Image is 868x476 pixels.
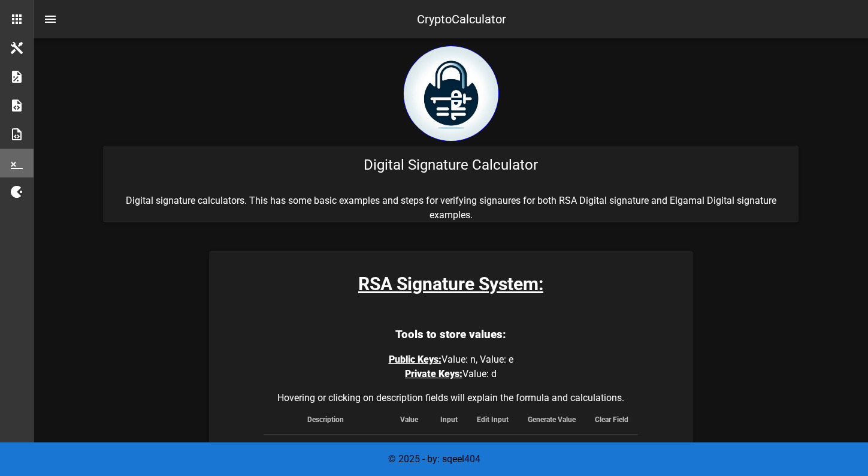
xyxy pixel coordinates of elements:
img: encryption logo [403,46,499,141]
a: home [403,132,499,144]
th: Description [264,405,387,434]
p: Digital signature calculators. This has some basic examples and steps for verifying signaures for... [103,194,799,222]
span: Private Keys: [405,368,462,379]
h3: Tools to store values: [264,326,638,343]
span: Generate Value [528,415,576,424]
h3: RSA Signature System: [209,270,693,297]
caption: Hovering or clicking on description fields will explain the formula and calculations. [264,391,638,405]
span: Description [307,415,344,424]
button: nav-menu-toggle [36,5,65,34]
th: Generate Value [518,405,585,434]
span: Public Keys: [389,354,441,365]
span: Input [440,415,458,424]
span: Value [400,415,418,424]
span: Clear Field [595,415,628,424]
span: © 2025 - by: sqeel404 [388,453,480,465]
th: Clear Field [585,405,638,434]
div: Digital Signature Calculator [103,146,799,184]
span: Edit Input [477,415,509,424]
td: [ max ] [387,434,431,463]
th: Edit Input [467,405,518,434]
th: Value [387,405,431,434]
p: Value: n, Value: e Value: d [264,353,638,381]
div: CryptoCalculator [417,10,506,28]
th: Input [431,405,467,434]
